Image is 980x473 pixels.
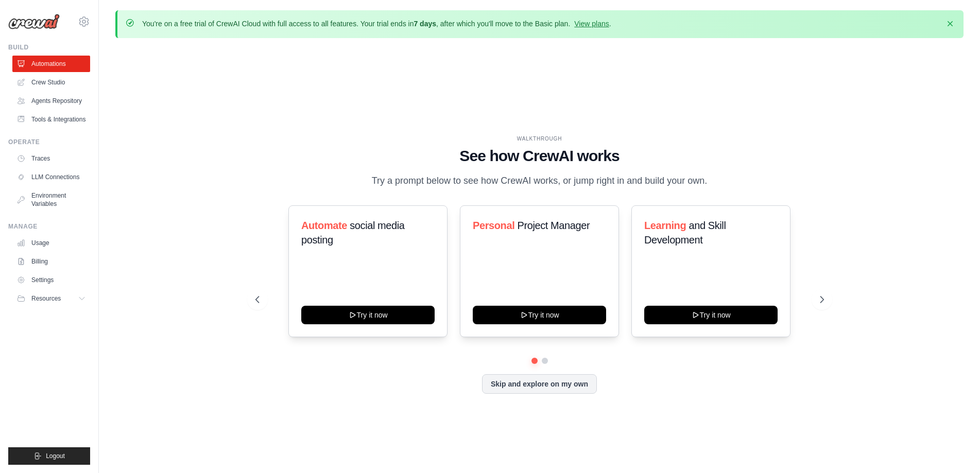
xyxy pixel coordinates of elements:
span: Project Manager [517,220,590,231]
div: Build [8,43,90,51]
strong: 7 days [414,20,436,28]
button: Try it now [644,306,778,324]
a: Billing [12,253,90,270]
a: Environment Variables [12,187,90,212]
button: Try it now [473,306,606,324]
a: Settings [12,272,90,288]
div: WALKTHROUGH [255,135,824,143]
span: Logout [46,452,65,460]
a: Automations [12,56,90,72]
img: Logo [8,14,60,29]
span: and Skill Development [644,220,726,246]
span: Learning [644,220,686,231]
a: Usage [12,235,90,251]
a: Tools & Integrations [12,111,90,128]
div: Manage [8,222,90,231]
span: Resources [31,294,61,303]
button: Logout [8,447,90,465]
span: Automate [301,220,347,231]
iframe: Chat Widget [929,424,980,473]
span: Personal [473,220,514,231]
a: Crew Studio [12,74,90,91]
p: Try a prompt below to see how CrewAI works, or jump right in and build your own. [367,173,713,188]
div: Operate [8,138,90,146]
span: social media posting [301,220,405,246]
a: Agents Repository [12,93,90,109]
p: You're on a free trial of CrewAI Cloud with full access to all features. Your trial ends in , aft... [142,19,611,29]
button: Resources [12,290,90,307]
button: Skip and explore on my own [482,374,597,394]
button: Try it now [301,306,435,324]
a: Traces [12,150,90,167]
a: LLM Connections [12,169,90,185]
a: View plans [574,20,609,28]
h1: See how CrewAI works [255,147,824,165]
